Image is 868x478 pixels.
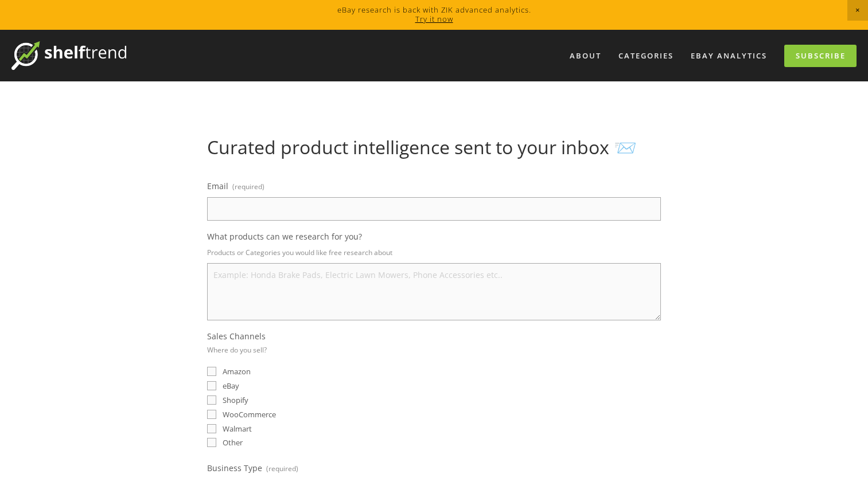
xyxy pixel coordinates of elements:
[207,367,216,376] input: Amazon
[223,409,276,420] span: WooCommerce
[11,41,126,70] img: ShelfTrend
[223,437,243,448] span: Other
[207,231,362,242] span: What products can we research for you?
[207,136,661,158] h1: Curated product intelligence sent to your inbox 📨
[207,181,228,191] span: Email
[207,244,661,261] p: Products or Categories you would like free research about
[223,395,248,405] span: Shopify
[611,46,681,65] div: Categories
[784,45,857,67] a: Subscribe
[562,46,609,65] a: About
[683,46,774,65] a: eBay Analytics
[207,331,266,342] span: Sales Channels
[266,460,298,477] span: (required)
[223,381,239,391] span: eBay
[415,14,453,24] a: Try it now
[207,463,262,473] span: Business Type
[207,410,216,419] input: WooCommerce
[232,178,264,195] span: (required)
[223,366,251,377] span: Amazon
[223,424,252,434] span: Walmart
[207,395,216,405] input: Shopify
[207,424,216,433] input: Walmart
[207,381,216,390] input: eBay
[207,342,267,358] p: Where do you sell?
[207,438,216,447] input: Other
